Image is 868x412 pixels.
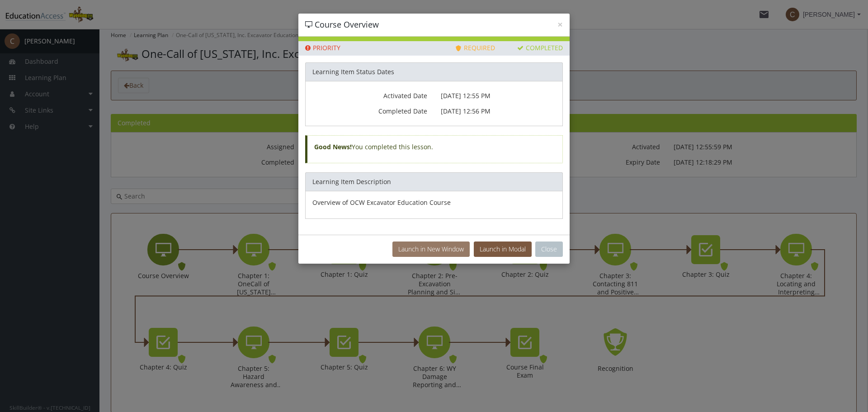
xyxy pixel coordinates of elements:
div: Learning Item Description [305,172,563,191]
div: Learning Item Status Dates [305,62,563,81]
p: Overview of OCW Excavator Education Course [312,198,556,207]
button: Launch in New Window [392,242,470,257]
span: Required [455,43,495,52]
button: Close [535,242,563,257]
span: [DATE] 12:55 PM [441,91,491,100]
button: Launch in Modal [474,242,532,257]
span: [DATE] 12:56 PM [441,107,491,115]
label: Completed Date [312,104,434,116]
span: Priority [305,43,340,52]
label: Activated Date [312,88,434,100]
strong: Good News! [314,142,352,151]
span: Course Overview [315,19,379,30]
span: Completed [517,43,563,52]
p: You completed this lesson. [314,142,556,152]
button: × [557,20,563,29]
